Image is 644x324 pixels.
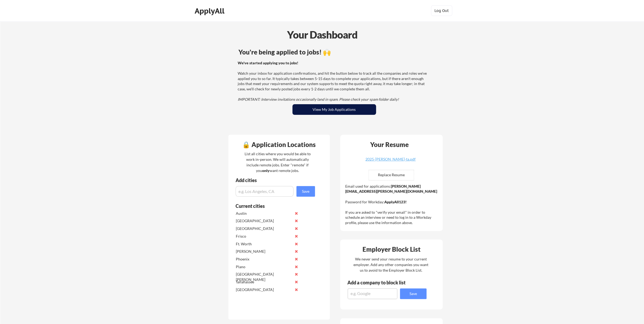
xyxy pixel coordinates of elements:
[359,157,422,161] div: 2025-[PERSON_NAME]-ta.pdf
[236,272,292,282] div: [GEOGRAPHIC_DATA][PERSON_NAME]
[236,234,292,239] div: Frisco
[238,97,399,102] em: IMPORTANT: Interview invitations occasionally land in spam. Please check your spam folder daily!
[262,168,270,173] strong: only
[359,157,422,166] a: 2025-[PERSON_NAME]-ta.pdf
[342,246,441,253] div: Employer Block List
[236,249,292,254] div: [PERSON_NAME]
[236,241,292,247] div: Ft. Worth
[400,288,427,299] button: Save
[1,27,644,42] div: Your Dashboard
[345,184,439,225] div: Email used for applications: Password for Workday: If you are asked to "verify your email" in ord...
[236,264,292,270] div: Plano
[236,226,292,231] div: [GEOGRAPHIC_DATA]
[236,211,292,216] div: Austin
[238,60,429,102] div: Watch your inbox for application confirmations, and hit the button below to track all the compani...
[347,280,414,285] div: Add a company to block list
[236,256,292,262] div: Phoenix
[236,178,316,183] div: Add cities
[363,141,416,148] div: Your Resume
[241,151,314,173] div: List all cities where you would be able to work in-person. We will automatically include remote j...
[230,141,329,148] div: 🔒 Application Locations
[236,186,293,197] input: e.g. Los Angeles, CA
[384,200,407,204] strong: ApplyAll123!
[195,6,226,15] div: ApplyAll
[236,287,292,292] div: [GEOGRAPHIC_DATA]
[236,218,292,224] div: [GEOGRAPHIC_DATA]
[345,184,437,194] strong: [PERSON_NAME][EMAIL_ADDRESS][PERSON_NAME][DOMAIN_NAME]
[238,61,298,65] strong: We've started applying you to jobs!
[238,49,430,55] div: You're being applied to jobs! 🙌
[296,186,315,197] button: Save
[236,279,292,285] div: Tallahassee
[292,104,376,115] button: View My Job Applications
[236,204,309,208] div: Current cities
[353,256,429,273] div: We never send your resume to your current employer. Add any other companies you want us to avoid ...
[431,5,452,16] button: Log Out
